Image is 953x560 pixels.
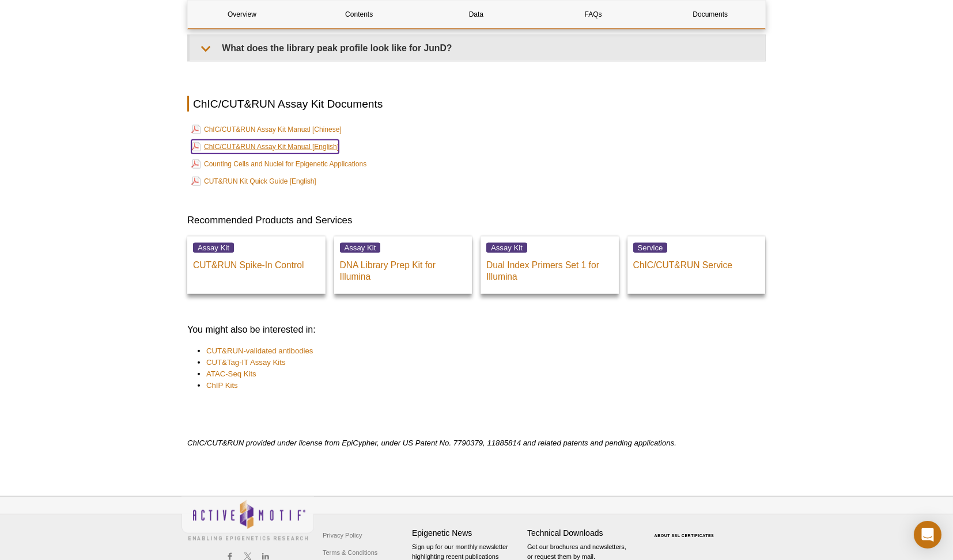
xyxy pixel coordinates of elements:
a: Documents [656,1,765,28]
h4: Epigenetic News [412,528,521,538]
a: Overview [188,1,296,28]
a: ChIP Kits [206,380,238,391]
h3: You might also be interested in: [187,323,766,337]
a: ChIC/CUT&RUN Assay Kit Manual [English] [191,140,339,154]
a: ATAC-Seq Kits [206,368,256,380]
a: Privacy Policy [320,527,365,544]
span: Service [633,243,668,253]
p: Dual Index Primers Set 1 for Illumina [486,254,613,283]
a: Assay Kit DNA Library Prep Kit for Illumina [334,236,472,294]
a: FAQs [539,1,648,28]
span: Assay Kit [193,243,234,253]
span: Assay Kit [340,243,381,253]
a: Contents [305,1,413,28]
a: ABOUT SSL CERTIFICATES [655,534,714,538]
a: Assay Kit Dual Index Primers Set 1 for Illumina [481,236,619,294]
img: Active Motif, [181,497,314,543]
div: Open Intercom Messenger [914,521,941,548]
a: Assay Kit CUT&RUN Spike-In Control [187,236,326,294]
a: CUT&RUN Kit Quick Guide [English] [191,174,316,188]
a: Counting Cells and Nuclei for Epigenetic Applications [191,157,366,171]
p: CUT&RUN Spike-In Control [193,254,320,271]
a: CUT&Tag-IT Assay Kits [206,357,286,368]
em: ChIC/CUT&RUN provided under license from EpiCypher, under US Patent No. 7790379, 11885814 and rel... [187,439,676,447]
h4: Technical Downloads [527,528,637,538]
h2: ChIC/CUT&RUN Assay Kit Documents [187,96,766,112]
h3: Recommended Products and Services [187,214,766,227]
p: DNA Library Prep Kit for Illumina [340,254,467,283]
span: Assay Kit [486,243,527,253]
a: ChIC/CUT&RUN Assay Kit Manual [Chinese] [191,123,342,136]
a: Service ChIC/CUT&RUN Service [627,236,766,294]
a: CUT&RUN-validated antibodies [206,345,313,357]
a: Data [422,1,530,28]
p: ChIC/CUT&RUN Service [633,254,760,271]
summary: What does the library peak profile look like for JunD? [190,35,765,61]
table: Click to Verify - This site chose Symantec SSL for secure e-commerce and confidential communicati... [642,517,729,542]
